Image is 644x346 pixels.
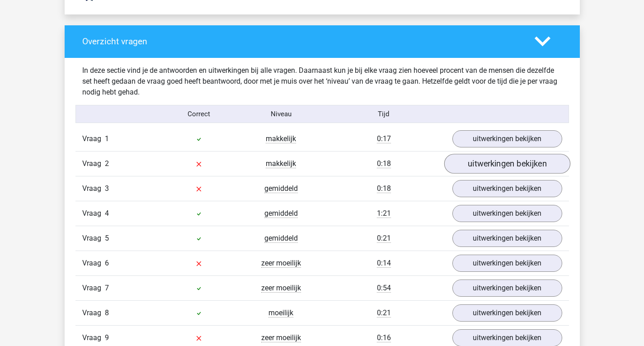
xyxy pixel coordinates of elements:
div: Niveau [240,109,322,119]
div: Correct [158,109,240,119]
div: Tijd [322,109,445,119]
a: uitwerkingen bekijken [452,255,562,272]
a: uitwerkingen bekijken [452,130,562,147]
a: uitwerkingen bekijken [452,304,562,322]
span: 0:54 [377,284,391,293]
span: 8 [105,308,109,317]
span: zeer moeilijk [261,284,301,293]
span: Vraag [82,158,105,169]
div: In deze sectie vind je de antwoorden en uitwerkingen bij alle vragen. Daarnaast kun je bij elke v... [75,65,569,98]
span: moeilijk [268,308,293,318]
a: uitwerkingen bekijken [444,154,570,174]
a: uitwerkingen bekijken [452,180,562,197]
span: gemiddeld [264,234,298,243]
span: 3 [105,184,109,193]
span: 7 [105,284,109,292]
span: Vraag [82,258,105,269]
span: 2 [105,159,109,168]
span: 0:21 [377,234,391,243]
span: 9 [105,333,109,342]
span: zeer moeilijk [261,259,301,268]
span: Vraag [82,208,105,219]
h4: Overzicht vragen [82,36,521,47]
span: Vraag [82,283,105,294]
a: uitwerkingen bekijken [452,280,562,297]
span: zeer moeilijk [261,333,301,342]
span: gemiddeld [264,184,298,193]
span: 5 [105,234,109,242]
span: 0:17 [377,134,391,143]
span: Vraag [82,233,105,244]
span: 1:21 [377,209,391,218]
a: uitwerkingen bekijken [452,205,562,222]
span: 6 [105,259,109,267]
span: 0:16 [377,333,391,342]
span: 0:18 [377,159,391,168]
span: Vraag [82,133,105,144]
span: Vraag [82,332,105,343]
a: uitwerkingen bekijken [452,230,562,247]
span: Vraag [82,183,105,194]
span: 4 [105,209,109,218]
span: 0:14 [377,259,391,268]
span: 1 [105,134,109,143]
span: makkelijk [266,134,296,143]
span: makkelijk [266,159,296,168]
span: 0:18 [377,184,391,193]
span: 0:21 [377,308,391,318]
span: Vraag [82,308,105,318]
span: gemiddeld [264,209,298,218]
